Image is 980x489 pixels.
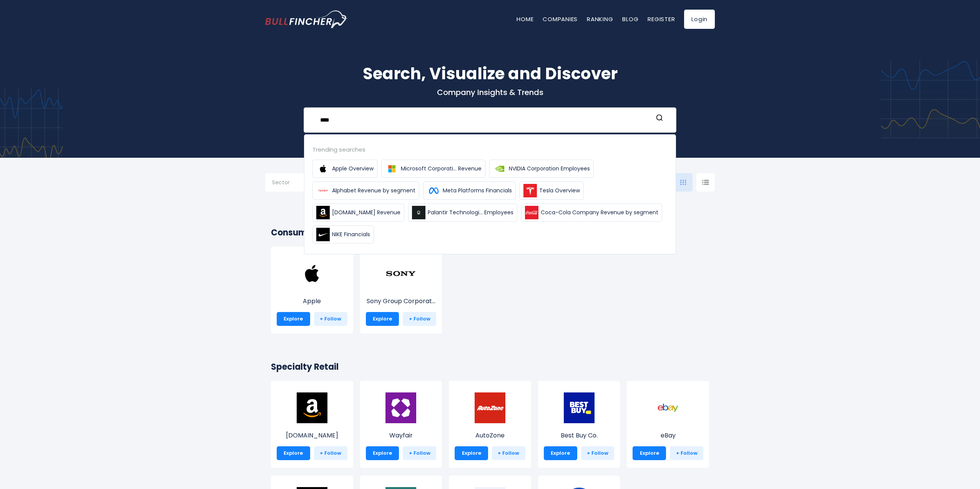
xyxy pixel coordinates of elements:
[265,62,715,86] h1: Search, Visualize and Discover
[297,258,327,289] img: AAPL.png
[455,431,525,440] p: AutoZone
[312,145,668,154] div: Trending searches
[648,15,675,23] a: Register
[408,204,517,222] a: Palantir Technologi... Employees
[332,230,370,239] span: NIKE Financials
[564,392,595,423] img: BBY.png
[385,392,416,423] img: W.png
[366,297,437,306] p: Sony Group Corporation
[587,15,613,23] a: Ranking
[277,446,310,460] a: Explore
[277,272,347,306] a: Apple
[381,160,485,178] a: Microsoft Corporati... Revenue
[680,180,686,185] img: icon-comp-grid.svg
[314,312,347,326] a: + Follow
[272,179,290,186] span: Sector
[403,446,436,460] a: + Follow
[277,431,347,440] p: Amazon.com
[475,392,505,423] img: AZO.png
[265,10,348,28] img: bullfincher logo
[670,446,703,460] a: + Follow
[492,446,525,460] a: + Follow
[265,10,348,28] a: Go to homepage
[277,312,310,326] a: Explore
[265,87,715,97] p: Company Insights & Trends
[272,176,321,190] input: Selection
[312,182,419,200] a: Alphabet Revenue by segment
[312,204,404,222] a: [DOMAIN_NAME] Revenue
[271,226,709,239] h2: Consumer Electronics
[332,187,415,195] span: Alphabet Revenue by segment
[443,187,512,195] span: Meta Platforms Financials
[684,10,715,29] a: Login
[633,446,666,460] a: Explore
[403,312,436,326] a: + Follow
[366,312,399,326] a: Explore
[455,407,525,440] a: AutoZone
[509,165,590,173] span: NVIDIA Corporation Employees
[366,446,399,460] a: Explore
[633,431,703,440] p: eBay
[297,392,327,423] img: AMZN.png
[366,272,437,306] a: Sony Group Corporat...
[633,407,703,440] a: eBay
[271,360,709,373] h2: Specialty Retail
[489,160,594,178] a: NVIDIA Corporation Employees
[366,431,437,440] p: Wayfair
[521,204,662,222] a: Coca-Cola Company Revenue by segment
[544,407,615,440] a: Best Buy Co.
[544,431,615,440] p: Best Buy Co.
[332,165,374,173] span: Apple Overview
[314,446,347,460] a: + Follow
[544,446,577,460] a: Explore
[312,225,374,244] a: NIKE Financials
[366,407,437,440] a: Wayfair
[520,182,584,200] a: Tesla Overview
[423,182,516,200] a: Meta Platforms Financials
[401,165,482,173] span: Microsoft Corporati... Revenue
[653,392,683,423] img: EBAY.png
[654,114,664,124] button: Search
[541,209,658,217] span: Coca-Cola Company Revenue by segment
[543,15,578,23] a: Companies
[428,209,513,217] span: Palantir Technologi... Employees
[277,297,347,306] p: Apple
[539,187,580,195] span: Tesla Overview
[277,407,347,440] a: [DOMAIN_NAME]
[332,209,400,217] span: [DOMAIN_NAME] Revenue
[702,180,709,185] img: icon-comp-list-view.svg
[517,15,533,23] a: Home
[622,15,638,23] a: Blog
[312,160,377,178] a: Apple Overview
[581,446,615,460] a: + Follow
[385,258,416,289] img: SONY.png
[455,446,488,460] a: Explore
